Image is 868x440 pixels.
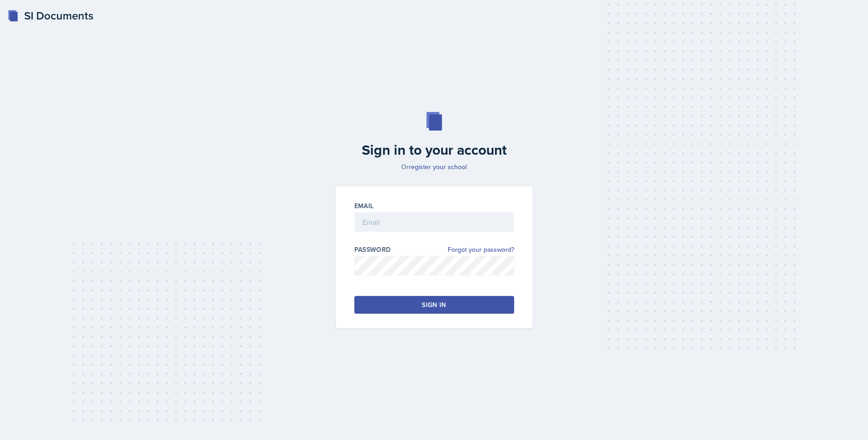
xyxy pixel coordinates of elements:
div: Sign in [422,300,446,309]
label: Email [354,201,374,210]
a: SI Documents [7,7,93,24]
a: register your school [409,162,467,171]
button: Sign in [354,296,514,314]
input: Email [354,212,514,232]
a: Forgot your password? [448,245,514,255]
label: Password [354,245,391,254]
p: Or [330,162,538,171]
h2: Sign in to your account [330,142,538,158]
